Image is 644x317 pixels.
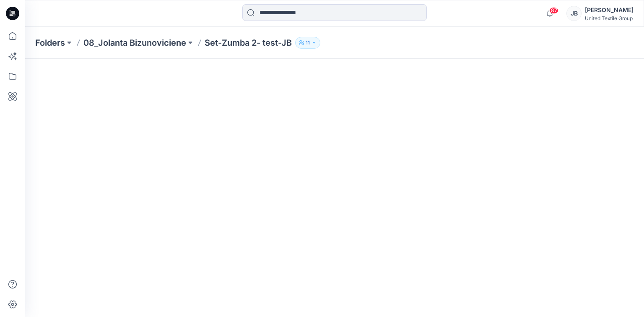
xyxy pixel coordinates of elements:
p: Set-Zumba 2- test-JB [205,37,292,49]
span: 87 [549,7,558,14]
p: 11 [306,38,310,47]
a: Folders [35,37,65,49]
iframe: edit-style [25,59,644,317]
div: [PERSON_NAME] [585,5,634,15]
a: 08_Jolanta Bizunoviciene [83,37,186,49]
button: 11 [295,37,320,49]
div: JB [566,6,582,21]
div: United Textile Group [585,15,634,21]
